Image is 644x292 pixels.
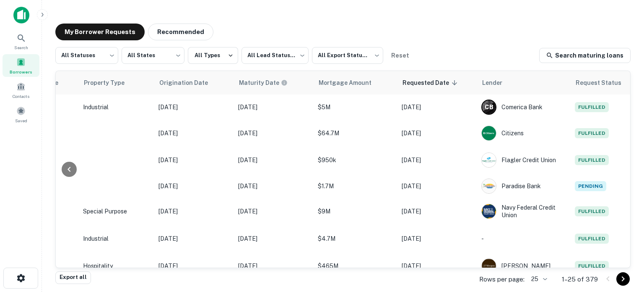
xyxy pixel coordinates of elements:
[154,71,234,95] th: Origination Date
[528,273,548,285] div: 25
[239,78,288,87] div: Maturity dates displayed may be estimated. Please contact the lender for the most accurate maturi...
[402,129,473,138] p: [DATE]
[318,207,393,216] p: $9M
[10,68,32,75] span: Borrowers
[55,45,118,66] div: All Statuses
[575,206,609,216] span: Fulfilled
[312,45,383,66] div: All Export Statuses
[562,274,598,284] p: 1–25 of 379
[482,204,496,218] img: picture
[481,234,566,243] p: -
[397,71,477,95] th: Requested Date
[576,78,633,88] span: Request Status
[575,261,609,271] span: Fulfilled
[616,272,630,286] button: Go to next page
[158,155,230,165] p: [DATE]
[83,103,150,112] p: Industrial
[539,48,631,63] a: Search maturing loans
[481,204,566,219] div: Navy Federal Credit Union
[238,234,309,243] p: [DATE]
[158,234,230,243] p: [DATE]
[238,207,309,216] p: [DATE]
[575,128,609,138] span: Fulfilled
[3,30,39,53] a: Search
[3,103,39,126] a: Saved
[158,103,230,112] p: [DATE]
[481,153,566,168] div: Flagler Credit Union
[122,45,184,66] div: All States
[481,100,566,115] div: Comerica Bank
[481,258,566,274] div: [PERSON_NAME]
[238,182,309,191] p: [DATE]
[479,274,525,284] p: Rows per page:
[13,7,29,24] img: capitalize-icon.png
[158,182,230,191] p: [DATE]
[402,78,460,88] span: Requested Date
[14,44,28,51] span: Search
[318,182,393,191] p: $1.7M
[402,155,473,165] p: [DATE]
[314,71,397,95] th: Mortgage Amount
[482,153,496,167] img: picture
[575,234,609,244] span: Fulfilled
[482,78,513,88] span: Lender
[55,24,145,40] button: My Borrower Requests
[477,71,571,95] th: Lender
[83,261,150,271] p: Hospitality
[318,129,393,138] p: $64.7M
[158,129,230,138] p: [DATE]
[83,234,150,243] p: Industrial
[318,155,393,165] p: $950k
[42,78,69,88] span: State
[3,54,39,77] a: Borrowers
[602,225,644,265] iframe: Chat Widget
[402,103,473,112] p: [DATE]
[319,78,382,88] span: Mortgage Amount
[481,126,566,141] div: Citizens
[84,78,135,88] span: Property Type
[158,261,230,271] p: [DATE]
[402,234,473,243] p: [DATE]
[3,79,39,101] a: Contacts
[238,155,309,165] p: [DATE]
[159,78,219,88] span: Origination Date
[575,181,606,191] span: Pending
[238,129,309,138] p: [DATE]
[318,261,393,271] p: $465M
[13,93,29,100] span: Contacts
[239,78,299,87] span: Maturity dates displayed may be estimated. Please contact the lender for the most accurate maturi...
[481,179,566,194] div: Paradise Bank
[402,182,473,191] p: [DATE]
[234,71,314,95] th: Maturity dates displayed may be estimated. Please contact the lender for the most accurate maturi...
[83,207,150,216] p: Special Purpose
[402,207,473,216] p: [DATE]
[15,117,27,124] span: Saved
[238,261,309,271] p: [DATE]
[239,78,279,87] h6: Maturity Date
[482,126,496,140] img: picture
[318,234,393,243] p: $4.7M
[188,47,238,64] button: All Types
[482,179,496,193] img: picture
[37,71,79,95] th: State
[402,261,473,271] p: [DATE]
[575,155,609,165] span: Fulfilled
[387,47,413,64] button: Reset
[241,45,309,66] div: All Lead Statuses
[238,103,309,112] p: [DATE]
[318,103,393,112] p: $5M
[79,71,154,95] th: Property Type
[55,271,91,284] button: Export all
[575,102,609,112] span: Fulfilled
[482,259,496,273] img: picture
[148,24,213,40] button: Recommended
[158,207,230,216] p: [DATE]
[485,103,493,112] p: C B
